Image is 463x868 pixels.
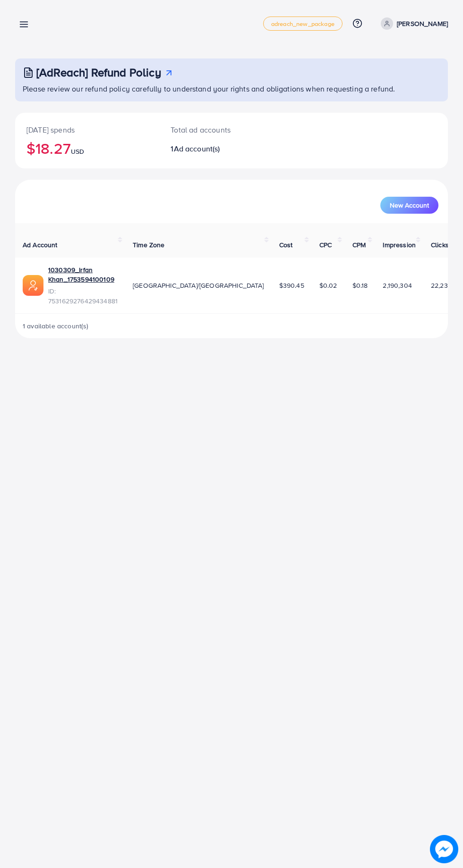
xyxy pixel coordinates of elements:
[380,197,438,214] button: New Account
[390,202,429,209] span: New Account
[383,240,416,250] span: Impression
[377,17,448,30] a: [PERSON_NAME]
[319,240,332,250] span: CPC
[352,281,368,290] span: $0.18
[397,18,448,29] p: [PERSON_NAME]
[352,240,366,250] span: CPM
[263,17,343,31] a: adreach_new_package
[48,286,118,306] span: ID: 7531629276429434881
[383,281,412,290] span: 2,190,304
[26,139,148,157] h2: $18.27
[71,147,84,156] span: USD
[431,281,452,290] span: 22,232
[271,21,334,27] span: adreach_new_package
[133,240,164,250] span: Time Zone
[23,83,442,94] p: Please review our refund policy carefully to understand your rights and obligations when requesti...
[133,281,264,290] span: [GEOGRAPHIC_DATA]/[GEOGRAPHIC_DATA]
[23,321,89,331] span: 1 available account(s)
[48,265,118,284] a: 1030309_Irfan Khan_1753594100109
[279,281,304,290] span: $390.45
[174,143,220,154] span: Ad account(s)
[171,144,256,153] h2: 1
[26,124,148,135] p: [DATE] spends
[23,240,58,250] span: Ad Account
[36,66,161,79] h3: [AdReach] Refund Policy
[430,835,458,863] img: image
[23,275,43,296] img: ic-ads-acc.e4c84228.svg
[171,124,256,135] p: Total ad accounts
[431,240,449,250] span: Clicks
[319,281,337,290] span: $0.02
[279,240,293,250] span: Cost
